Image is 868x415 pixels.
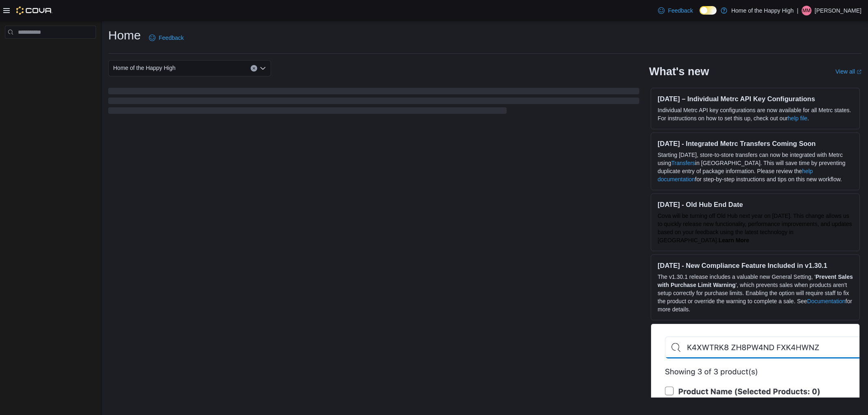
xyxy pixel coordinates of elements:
p: Individual Metrc API key configurations are now available for all Metrc states. For instructions ... [658,106,853,122]
button: Open list of options [260,65,266,72]
a: Feedback [146,30,187,46]
h1: Home [108,27,141,43]
p: [PERSON_NAME] [815,6,861,15]
p: Starting [DATE], store-to-store transfers can now be integrated with Metrc using in [GEOGRAPHIC_D... [658,151,853,183]
a: Learn More [719,237,749,243]
span: Dark Mode [700,15,700,15]
p: | [797,6,798,15]
p: The v1.30.1 release includes a valuable new General Setting, ' ', which prevents sales when produ... [658,273,853,313]
div: Megan Motter [802,6,811,15]
a: Feedback [655,2,696,19]
nav: Complex example [5,40,96,60]
h3: [DATE] – Individual Metrc API Key Configurations [658,95,853,103]
span: Home of the Happy High [113,63,175,73]
h3: [DATE] - Old Hub End Date [658,200,853,209]
p: Home of the Happy High [731,6,794,15]
strong: Prevent Sales with Purchase Limit Warning [658,274,853,288]
h3: [DATE] - Integrated Metrc Transfers Coming Soon [658,139,853,148]
a: help file [788,115,807,122]
span: MM [802,6,811,15]
svg: External link [857,70,861,74]
span: Loading [108,89,639,115]
input: Dark Mode [700,6,717,15]
a: View allExternal link [835,68,861,75]
span: Feedback [159,34,184,42]
button: Clear input [251,65,257,72]
h3: [DATE] - New Compliance Feature Included in v1.30.1 [658,261,853,269]
span: Feedback [668,7,693,15]
a: Transfers [671,160,695,166]
span: Cova will be turning off Old Hub next year on [DATE]. This change allows us to quickly release ne... [658,213,852,243]
h2: What's new [649,65,709,78]
a: Documentation [807,298,845,304]
img: Cova [16,7,52,15]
